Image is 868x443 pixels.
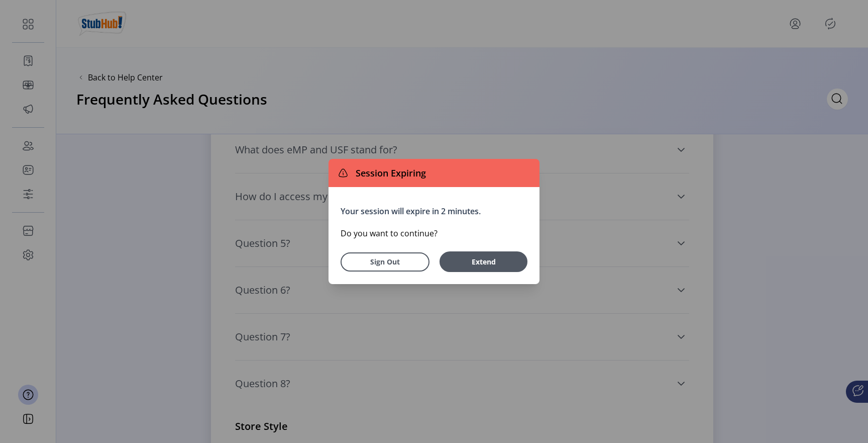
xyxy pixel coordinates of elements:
[354,256,416,267] span: Sign Out
[341,252,429,272] button: Sign Out
[341,227,527,239] p: Do you want to continue?
[341,205,527,217] p: Your session will expire in 2 minutes.
[440,251,527,272] button: Extend
[352,166,426,180] span: Session Expiring
[445,256,522,267] span: Extend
